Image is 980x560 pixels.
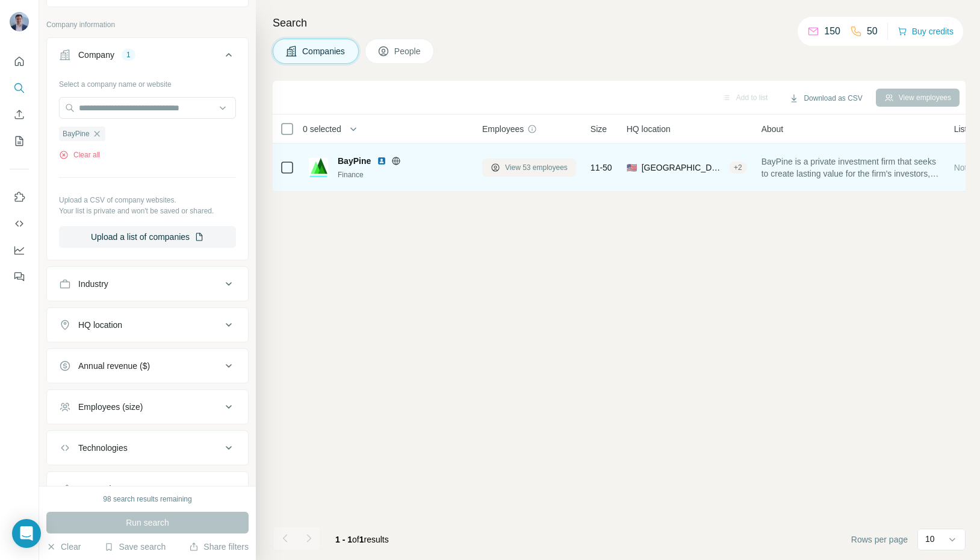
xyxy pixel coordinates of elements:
h4: Search [273,14,966,31]
span: Lists [954,123,972,135]
img: Avatar [10,12,29,31]
button: Use Surfe on LinkedIn [10,186,29,208]
button: Keywords [47,474,248,503]
button: Use Surfe API [10,213,29,234]
p: 50 [867,24,878,39]
span: People [394,45,422,57]
button: Upload a list of companies [59,226,236,248]
div: 98 search results remaining [103,494,191,505]
button: Company1 [47,40,248,74]
p: 150 [824,24,840,39]
button: My lists [10,130,29,152]
span: [GEOGRAPHIC_DATA], [US_STATE] [642,162,724,174]
button: Feedback [10,266,29,288]
button: View 53 employees [482,159,576,177]
button: Share filters [189,541,249,553]
button: Save search [104,541,166,553]
div: Annual revenue ($) [78,360,150,372]
span: Rows per page [851,533,908,546]
img: LinkedIn logo [377,156,386,166]
div: Employees (size) [78,401,143,413]
button: Download as CSV [781,89,870,107]
span: BayPine [338,155,371,167]
div: Finance [338,169,468,180]
div: + 2 [729,162,747,173]
div: 1 [122,49,135,60]
button: Quick start [10,51,29,72]
button: Technologies [47,433,248,462]
div: Industry [78,278,108,290]
img: Logo of BayPine [309,158,328,177]
span: BayPine [63,128,90,139]
span: 0 selected [303,123,341,135]
span: 🇺🇸 [627,162,637,174]
div: Open Intercom Messenger [12,519,41,548]
span: 11-50 [591,162,612,174]
div: Keywords [78,483,115,495]
span: Companies [302,45,346,57]
button: Dashboard [10,239,29,261]
p: Your list is private and won't be saved or shared. [59,206,236,216]
div: Select a company name or website [59,74,236,90]
p: Upload a CSV of company websites. [59,195,236,206]
button: Clear all [59,149,100,160]
div: Technologies [78,442,128,454]
p: 10 [925,533,935,545]
span: View 53 employees [505,162,568,173]
span: Size [591,123,607,135]
span: About [761,123,784,135]
span: 1 [359,535,364,544]
button: Buy credits [898,23,954,40]
button: Search [10,77,29,99]
button: Clear [46,541,81,553]
p: Company information [46,19,249,30]
span: BayPine is a private investment firm that seeks to create lasting value for the firm's investors,... [761,156,940,180]
span: Employees [482,123,524,135]
button: HQ location [47,310,248,339]
span: 1 - 1 [335,535,352,544]
button: Industry [47,269,248,298]
div: HQ location [78,319,122,331]
button: Annual revenue ($) [47,351,248,380]
span: results [335,535,389,544]
span: HQ location [627,123,671,135]
div: Company [78,49,114,61]
span: of [352,535,359,544]
button: Enrich CSV [10,104,29,125]
button: Employees (size) [47,392,248,421]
